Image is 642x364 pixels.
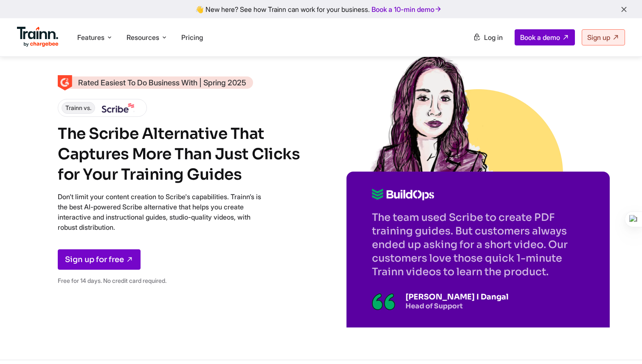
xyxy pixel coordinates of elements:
h1: The Scribe Alternative That Captures More Than Just Clicks for Your Training Guides [58,124,304,185]
span: Trainn vs. [62,102,95,114]
img: Sketch of Sabina Rana from Buildops | Scribe Alternative [370,51,493,174]
p: The team used Scribe to create PDF training guides. But customers always ended up asking for a sh... [372,211,584,279]
div: 👋 New here? See how Trainn can work for your business. [5,5,637,13]
p: Free for 14 days. No credit card required. [58,276,262,286]
img: Trainn Logo [17,27,59,47]
a: Pricing [181,33,203,42]
p: [PERSON_NAME] I Dangal [405,292,509,302]
img: Skilljar Alternative - Trainn | High Performer - Customer Education Category [58,75,72,90]
a: Book a 10-min demo [370,3,444,15]
span: Sign up [587,33,610,42]
span: Log in [484,33,503,42]
span: Features [77,33,104,42]
a: Log in [468,30,508,45]
span: Resources [127,33,159,42]
a: Sign up for free [58,249,141,270]
span: Book a demo [520,33,560,42]
p: Don't limit your content creation to Scribe's capabilities. Trainn’s is the best AI-powered Scrib... [58,192,262,232]
a: Book a demo [515,29,575,45]
iframe: Chat Widget [600,323,642,364]
img: Illustration of a quotation mark [372,293,395,310]
a: Rated Easiest To Do Business With | Spring 2025 [58,76,253,89]
img: Scribe logo [102,103,134,113]
p: Head of Support [405,302,509,310]
a: Sign up [582,29,625,45]
img: Buildops logo [372,189,434,200]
